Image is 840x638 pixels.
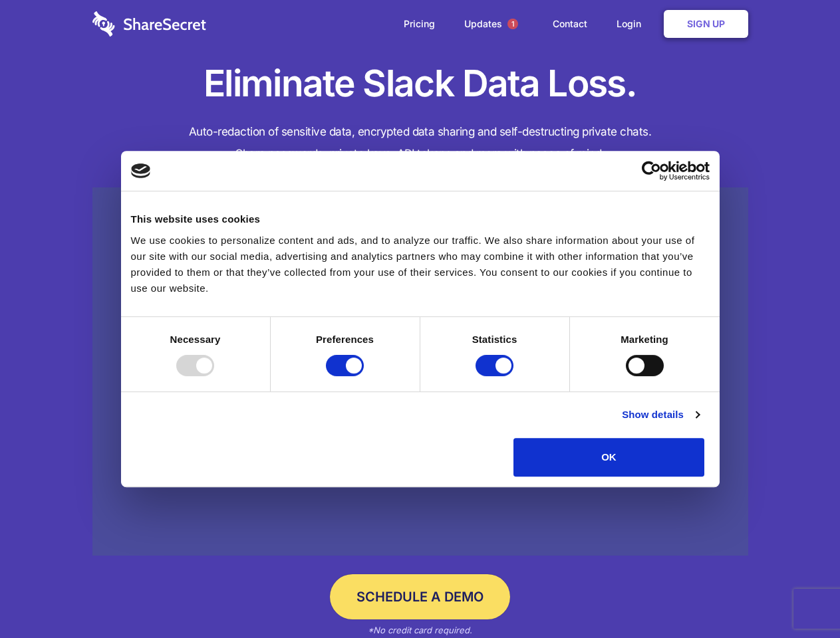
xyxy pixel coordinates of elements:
em: *No credit card required. [368,625,472,635]
div: We use cookies to personalize content and ads, and to analyze our traffic. We also share informat... [131,233,710,296]
img: logo [131,163,151,178]
a: Usercentrics Cookiebot - opens in a new window [593,161,710,181]
strong: Preferences [316,334,374,345]
strong: Necessary [170,334,221,345]
h4: Auto-redaction of sensitive data, encrypted data sharing and self-destructing private chats. Shar... [92,121,748,165]
h1: Eliminate Slack Data Loss. [92,60,748,108]
a: Sign Up [664,10,748,38]
a: Contact [539,3,601,45]
div: This website uses cookies [131,211,710,227]
span: 1 [507,19,518,29]
img: logo-wordmark-white-trans-d4663122ce5f474addd5e946df7df03e33cb6a1c49d2221995e7729f52c070b2.svg [92,11,206,37]
strong: Statistics [472,334,517,345]
a: Schedule a Demo [330,574,510,619]
a: Pricing [390,3,448,45]
a: Show details [622,407,699,423]
a: Login [603,3,661,45]
strong: Marketing [621,334,668,345]
button: OK [513,438,704,477]
a: Wistia video thumbnail [92,187,748,556]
